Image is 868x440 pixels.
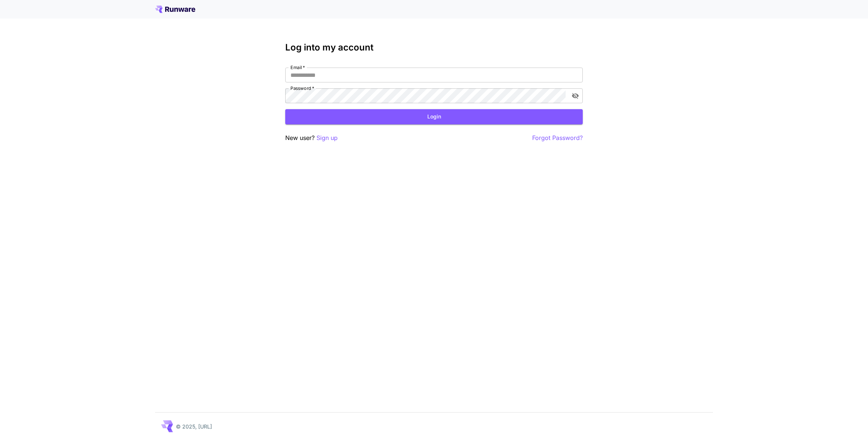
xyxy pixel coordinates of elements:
[290,64,305,71] label: Email
[290,85,314,91] label: Password
[316,133,338,143] button: Sign up
[569,89,582,102] button: toggle password visibility
[285,109,583,124] button: Login
[285,133,338,143] p: New user?
[285,42,583,53] h3: Log into my account
[176,423,212,430] p: © 2025, [URL]
[532,133,583,143] button: Forgot Password?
